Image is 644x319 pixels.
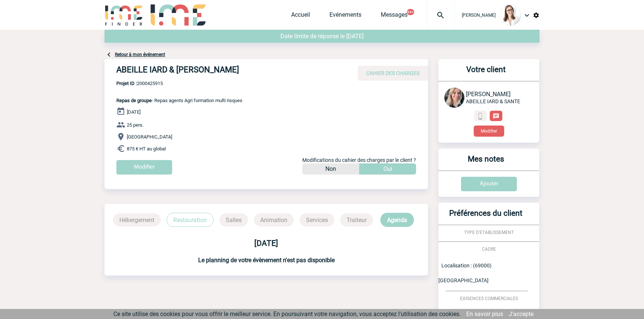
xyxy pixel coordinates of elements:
[302,157,416,163] span: Modifications du cahier des charges par le client ?
[116,160,172,175] input: Modifier
[441,65,530,81] h3: Votre client
[383,163,392,175] p: Oui
[127,134,172,140] span: [GEOGRAPHIC_DATA]
[219,213,248,227] p: Salles
[325,163,336,175] p: Non
[493,113,499,120] img: chat-24-px-w.png
[441,209,530,225] h3: Préférences du client
[104,4,143,26] img: IME-Finder
[116,81,242,86] span: 2000425915
[300,213,334,227] p: Services
[380,213,414,227] p: Agenda
[127,146,166,152] span: 875 € HT au global
[366,70,419,76] span: CAHIER DES CHARGES
[500,5,521,26] img: 122719-0.jpg
[438,263,492,283] span: Localisation : (69000) [GEOGRAPHIC_DATA]
[477,113,484,120] img: portable.png
[509,310,534,318] a: J'accepte
[116,98,242,103] span: - Repas agents Agri formation multi risques
[462,13,496,18] span: [PERSON_NAME]
[441,154,530,170] h3: Mes notes
[127,109,141,115] span: [DATE]
[461,177,517,191] input: Ajouter
[460,296,518,301] span: EXIGENCES COMMERCIALES
[115,52,165,57] a: Retour à mon événement
[466,310,503,318] a: En savoir plus
[254,239,278,248] b: [DATE]
[466,98,520,104] span: ABEILLE IARD & SANTE
[482,247,496,252] span: CADRE
[116,65,339,78] h4: ABEILLE IARD & [PERSON_NAME]
[381,11,408,22] a: Messages
[466,91,511,98] span: [PERSON_NAME]
[113,213,161,227] p: Hébergement
[280,33,364,40] span: Date limite de réponse le [DATE]
[254,213,294,227] p: Animation
[464,230,514,235] span: TYPE D'ETABLISSEMENT
[127,122,144,128] span: 25 pers.
[329,11,361,22] a: Evénements
[116,98,152,103] span: Repas de groupe
[104,257,428,264] h3: Le planning de votre évènement n'est pas disponible
[474,126,504,137] button: Modifier
[291,11,310,22] a: Accueil
[407,9,414,15] button: 99+
[167,213,213,227] p: Restauration
[340,213,373,227] p: Traiteur
[113,310,461,318] span: Ce site utilise des cookies pour vous offrir le meilleur service. En poursuivant votre navigation...
[444,88,464,108] img: 129785-0.jpg
[116,81,137,86] b: Projet ID :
